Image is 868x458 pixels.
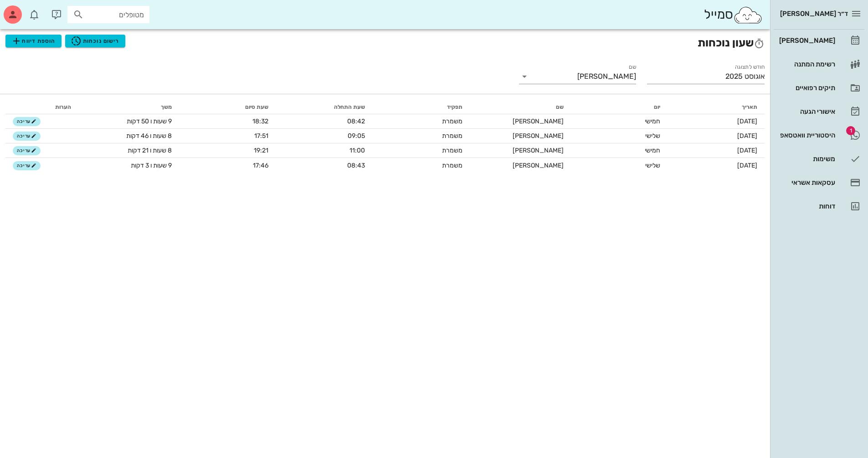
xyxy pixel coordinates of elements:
span: רישום נוכחות [71,36,119,46]
a: תגהיסטוריית וואטסאפ [774,124,864,146]
span: 17:46 [253,162,268,169]
span: שם [556,104,564,110]
div: רשימת המתנה [777,61,835,68]
span: תאריך [742,104,757,110]
button: עריכה [13,146,41,155]
span: 8 שעות ו 21 דקות [128,147,172,154]
span: [PERSON_NAME] [513,162,564,169]
span: 08:42 [347,117,365,125]
span: 9 שעות ו 3 דקות [131,162,172,169]
td: משמרת [372,129,469,143]
span: [DATE] [737,117,757,125]
th: יום: לא ממוין. לחץ למיון לפי סדר עולה. הפעל למיון עולה. [571,100,668,114]
span: 9 שעות ו 50 דקות [127,117,172,125]
a: תיקים רפואיים [774,77,864,99]
span: 17:51 [254,132,268,140]
span: תפקיד [447,104,462,110]
div: סמייל [704,5,763,25]
span: ד״ר [PERSON_NAME] [780,10,848,18]
div: תיקים רפואיים [777,84,835,92]
span: שלישי [645,132,660,140]
th: שם: לא ממוין. לחץ למיון לפי סדר עולה. הפעל למיון עולה. [470,100,571,114]
td: משמרת [372,143,469,158]
span: [PERSON_NAME] [513,117,564,125]
span: [DATE] [737,132,757,140]
span: הערות [55,104,71,110]
span: עריכה [17,133,36,139]
div: דוחות [777,203,835,210]
span: עריכה [17,163,36,168]
div: [PERSON_NAME] [777,37,835,44]
span: שעת סיום [245,104,268,110]
label: חודש לתצוגה [735,64,765,71]
a: [PERSON_NAME] [774,30,864,51]
button: עריכה [13,161,41,170]
div: משימות [777,155,835,163]
th: תפקיד: לא ממוין. לחץ למיון לפי סדר עולה. הפעל למיון עולה. [372,100,469,114]
span: 09:05 [348,132,365,140]
span: שעת התחלה [334,104,365,110]
img: SmileCloud logo [733,6,763,24]
span: עריכה [17,148,36,153]
span: תג [27,7,32,13]
h2: שעון נוכחות [5,35,765,51]
button: עריכה [13,117,41,126]
span: הוספת דיווח [11,36,56,46]
span: חמישי [645,117,660,125]
button: עריכה [13,132,41,141]
span: [PERSON_NAME] [513,132,564,140]
th: שעת התחלה [276,100,373,114]
a: רשימת המתנה [774,53,864,75]
div: אישורי הגעה [777,108,835,115]
label: שם [629,64,637,71]
button: רישום נוכחות [65,35,125,47]
div: היסטוריית וואטסאפ [777,132,835,139]
span: משך [161,104,172,110]
button: הוספת דיווח [5,35,62,47]
span: 8 שעות ו 46 דקות [126,132,172,140]
td: משמרת [372,114,469,129]
span: 19:21 [254,147,268,154]
th: הערות [48,100,78,114]
th: שעת סיום [179,100,276,114]
span: עריכה [17,119,36,124]
span: 18:32 [252,117,268,125]
span: [DATE] [737,162,757,169]
span: [DATE] [737,147,757,154]
a: משימות [774,148,864,170]
a: דוחות [774,195,864,217]
span: יום [654,104,660,110]
a: אישורי הגעה [774,101,864,122]
span: שלישי [645,162,660,169]
span: 11:00 [349,147,365,154]
div: עסקאות אשראי [777,179,835,186]
th: משך [78,100,179,114]
span: [PERSON_NAME] [513,147,564,154]
span: תג [846,126,855,135]
a: עסקאות אשראי [774,172,864,193]
td: משמרת [372,158,469,173]
th: תאריך: לא ממוין. לחץ למיון לפי סדר עולה. הפעל למיון עולה. [668,100,765,114]
span: חמישי [645,147,660,154]
span: 08:43 [347,162,365,169]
